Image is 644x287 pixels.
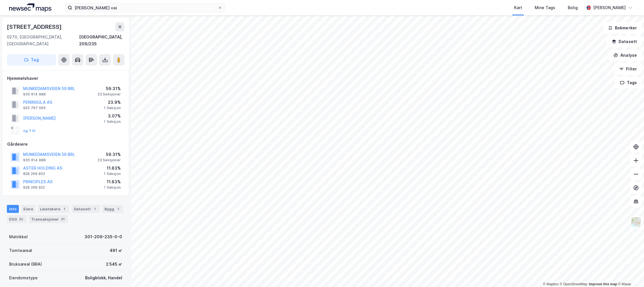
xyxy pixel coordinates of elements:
[98,92,121,97] div: 23 Seksjoner
[7,22,63,31] div: [STREET_ADDRESS]
[21,205,35,213] div: Eiere
[7,75,124,82] div: Hjemmelshaver
[104,106,121,110] div: 1 Seksjon
[115,206,121,212] div: 1
[603,22,642,34] button: Bokmerker
[98,158,121,162] div: 23 Seksjoner
[589,282,617,286] a: Improve this map
[98,151,121,158] div: 59.31%
[79,34,124,47] div: [GEOGRAPHIC_DATA], 209/235
[92,206,98,212] div: 1
[9,247,32,254] div: Tomteareal
[104,185,121,190] div: 1 Seksjon
[615,260,644,287] div: Kontrollprogram for chat
[61,206,67,212] div: 1
[7,34,79,47] div: 0270, [GEOGRAPHIC_DATA], [GEOGRAPHIC_DATA]
[104,172,121,176] div: 1 Seksjon
[98,85,121,92] div: 59.31%
[23,92,46,97] div: 935 614 988
[104,119,121,124] div: 1 Seksjon
[102,205,123,213] div: Bygg
[535,4,555,11] div: Mine Tags
[104,99,121,106] div: 23.9%
[7,141,124,148] div: Gårdeiere
[18,216,24,222] div: 32
[615,77,642,88] button: Tags
[9,261,42,268] div: Bruksareal (BRA)
[84,233,122,240] div: 301-209-235-0-0
[23,185,45,190] div: 928 269 922
[614,63,642,75] button: Filter
[23,158,46,162] div: 935 614 988
[609,50,642,61] button: Analyse
[514,4,522,11] div: Kart
[9,274,38,281] div: Eiendomstype
[104,113,121,119] div: 3.07%
[106,261,122,268] div: 2 545 ㎡
[72,3,218,12] input: Søk på adresse, matrikkel, gårdeiere, leietakere eller personer
[7,205,19,213] div: Info
[29,215,68,223] div: Transaksjoner
[568,4,578,11] div: Bolig
[38,205,69,213] div: Leietakere
[23,106,46,110] div: 925 767 565
[7,54,56,66] button: Tag
[560,282,587,286] a: OpenStreetMap
[60,216,66,222] div: 31
[72,205,100,213] div: Datasett
[615,260,644,287] iframe: Chat Widget
[7,215,27,223] div: ESG
[23,172,45,176] div: 828 269 852
[104,178,121,185] div: 11.83%
[110,247,122,254] div: 491 ㎡
[104,165,121,172] div: 11.83%
[9,3,51,12] img: logo.a4113a55bc3d86da70a041830d287a7e.svg
[593,4,626,11] div: [PERSON_NAME]
[607,36,642,47] button: Datasett
[631,217,641,227] img: Z
[9,233,28,240] div: Matrikkel
[85,274,122,281] div: Boligblokk, Handel
[543,282,559,286] a: Mapbox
